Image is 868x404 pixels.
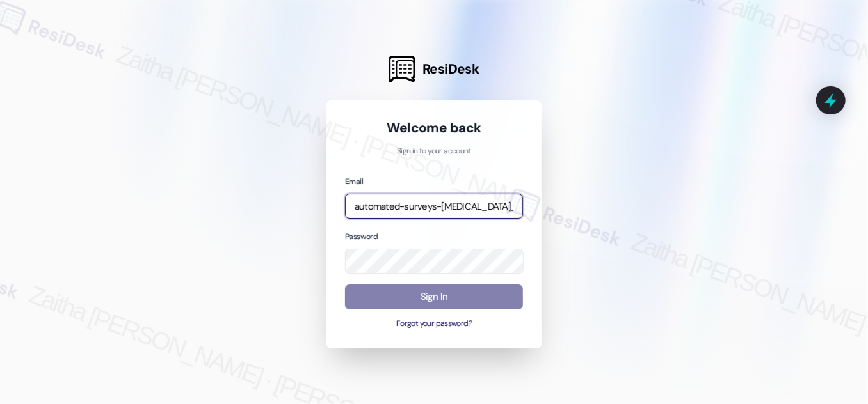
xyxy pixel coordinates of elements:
button: Forgot your password? [345,318,523,330]
span: ResiDesk [422,60,479,78]
input: name@example.com [345,194,523,219]
button: Sign In [345,284,523,309]
h1: Welcome back [345,119,523,137]
p: Sign in to your account [345,146,523,157]
img: ResiDesk Logo [389,56,415,82]
label: Email [345,176,363,187]
label: Password [345,231,378,242]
